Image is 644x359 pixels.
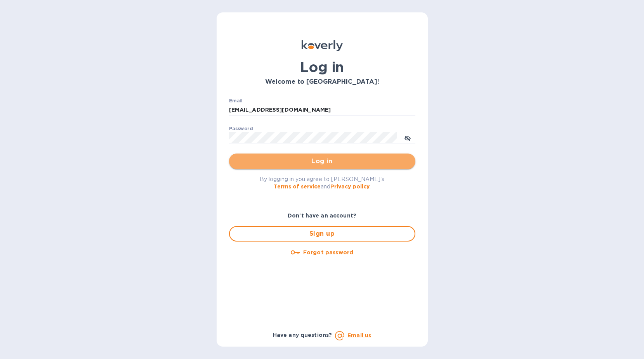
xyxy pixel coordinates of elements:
[303,249,353,255] u: Forgot password
[260,176,384,190] span: By logging in you agree to [PERSON_NAME]'s and .
[229,126,253,131] label: Password
[229,98,243,103] label: Email
[229,226,415,242] button: Sign up
[229,104,415,116] input: Enter email address
[236,229,408,238] span: Sign up
[229,78,415,86] h3: Welcome to [GEOGRAPHIC_DATA]!
[235,157,409,166] span: Log in
[229,154,415,169] button: Log in
[273,332,332,338] b: Have any questions?
[347,332,371,338] a: Email us
[400,130,415,145] button: toggle password visibility
[330,183,370,190] a: Privacy policy
[302,40,343,51] img: Koverly
[229,59,415,75] h1: Log in
[288,212,356,219] b: Don't have an account?
[274,183,321,190] a: Terms of service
